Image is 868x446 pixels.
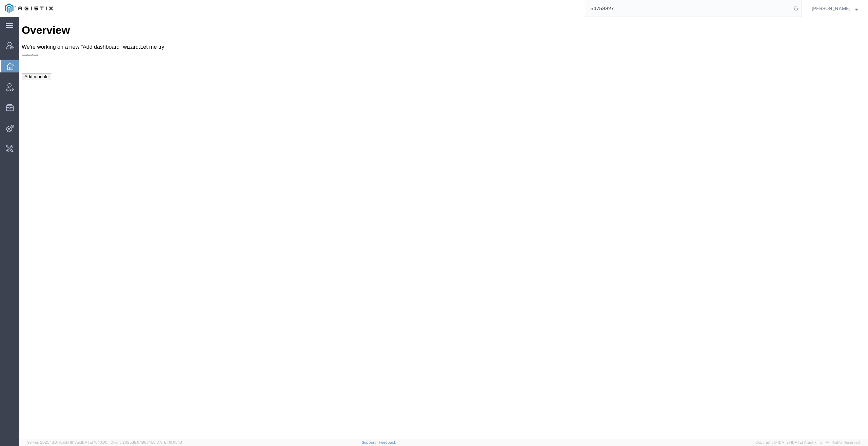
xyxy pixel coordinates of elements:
[379,440,396,444] a: Feedback
[362,440,379,444] a: Support
[5,3,53,14] img: logo
[19,17,868,439] iframe: FS Legacy Container
[81,440,107,444] span: [DATE] 10:10:00
[156,440,182,444] span: [DATE] 10:06:13
[812,5,850,12] span: Daria Moshkova
[811,4,859,13] button: [PERSON_NAME]
[27,440,107,444] span: Server: 2025.18.0-a0edd1917ac
[3,56,32,63] button: Add module
[121,27,145,33] a: Let me try
[585,0,791,17] input: Search for shipment number, reference number
[755,440,860,445] span: Copyright © [DATE]-[DATE] Agistix Inc., All Rights Reserved
[111,440,182,444] span: Client: 2025.18.0-198a450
